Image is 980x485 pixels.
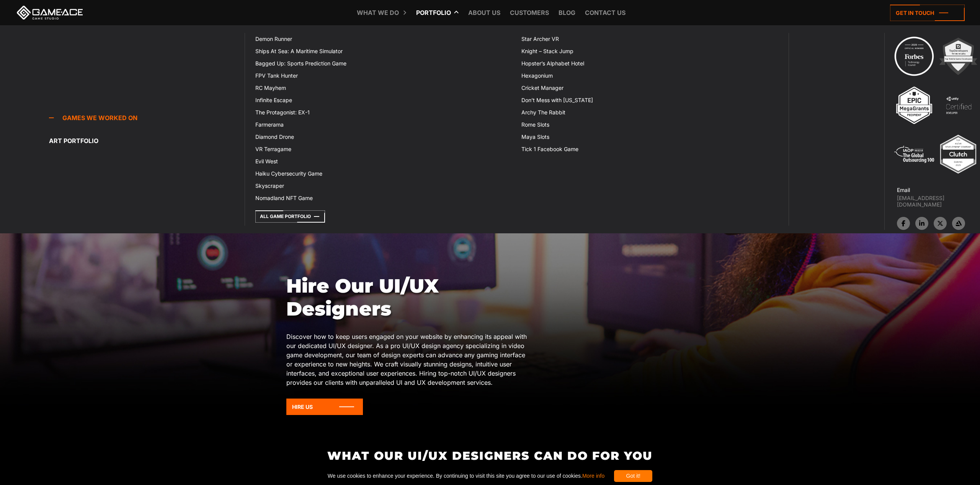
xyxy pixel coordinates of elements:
img: 5 [893,133,935,175]
a: Ships At Sea: A Maritime Simulator [251,45,517,57]
a: More info [582,473,604,479]
a: Games we worked on [49,110,245,125]
a: Demon Runner [251,33,517,45]
a: FPV Tank Hunter [251,70,517,82]
a: Hire Us [286,399,363,415]
a: Haiku Cybersecurity Game [251,168,517,180]
a: Hopster’s Alphabet Hotel [517,57,783,70]
a: Art portfolio [49,133,245,148]
a: Bagged Up: Sports Prediction Game [251,57,517,70]
a: The Protagonist: EX-1 [251,106,517,119]
a: Rome Slots [517,119,783,131]
a: Maya Slots [517,131,783,143]
a: Get in touch [890,5,965,21]
a: Don’t Mess with [US_STATE] [517,94,783,106]
a: All Game Portfolio [255,210,325,223]
a: Hexagonium [517,70,783,82]
a: Archy The Rabbit [517,106,783,119]
img: Top ar vr development company gaming 2025 game ace [937,133,979,175]
a: Farmerama [251,119,517,131]
img: 4 [938,84,980,126]
a: Evil West [251,155,517,168]
a: Tick 1 Facebook Game [517,143,783,155]
h1: Hire Our UI/UX Designers [286,275,531,321]
span: We use cookies to enhance your experience. By continuing to visit this site you agree to our use ... [328,470,604,482]
a: Skyscraper [251,180,517,192]
a: VR Terragame [251,143,517,155]
img: 3 [893,84,935,126]
h2: What Our UI/UX Designers Can Do for You [286,449,694,462]
p: Discover how to keep users engaged on your website by enhancing its appeal with our dedicated UI/... [286,332,531,387]
a: Infinite Escape [251,94,517,106]
a: Cricket Manager [517,82,783,94]
img: 2 [937,35,979,77]
a: Diamond Drone [251,131,517,143]
a: [EMAIL_ADDRESS][DOMAIN_NAME] [897,195,980,208]
a: Star Archer VR [517,33,783,45]
a: Nomadland NFT Game [251,192,517,204]
div: Got it! [614,470,652,482]
a: Knight – Stack Jump [517,45,783,57]
a: RC Mayhem [251,82,517,94]
img: Technology council badge program ace 2025 game ace [893,35,935,77]
strong: Email [897,187,910,193]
